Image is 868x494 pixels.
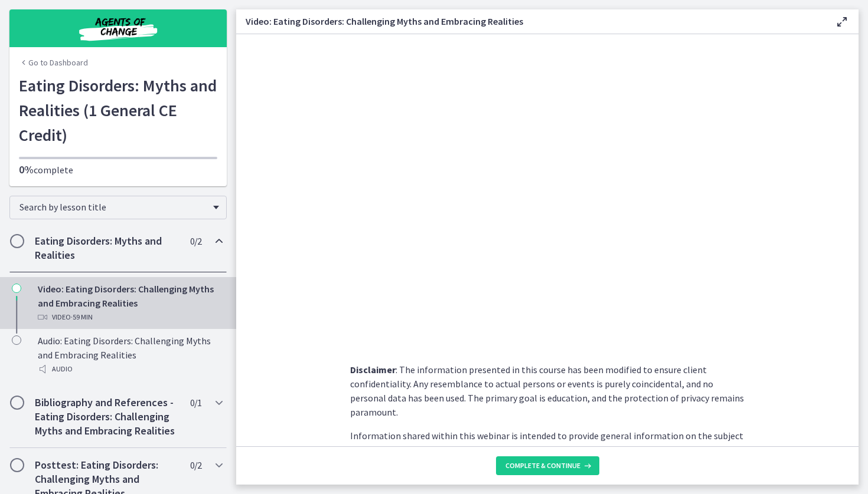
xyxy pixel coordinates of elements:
[190,458,201,472] span: 0 / 2
[38,334,222,376] div: Audio: Eating Disorders: Challenging Myths and Embracing Realities
[47,14,189,42] img: Agents of Change
[190,234,201,248] span: 0 / 2
[71,310,93,324] span: · 59 min
[19,57,88,68] a: Go to Dashboard
[38,282,222,324] div: Video: Eating Disorders: Challenging Myths and Embracing Realities
[190,396,201,410] span: 0 / 1
[496,456,599,475] button: Complete & continue
[19,163,217,177] p: complete
[350,364,396,376] strong: Disclaimer
[35,234,179,262] h2: Eating Disorders: Myths and Realities
[246,14,816,28] h3: Video: Eating Disorders: Challenging Myths and Embracing Realities
[38,310,222,324] div: Video
[38,362,222,376] div: Audio
[35,396,179,438] h2: Bibliography and References - Eating Disorders: Challenging Myths and Embracing Realities
[19,201,207,213] span: Search by lesson title
[350,363,745,419] p: : The information presented in this course has been modified to ensure client confidentiality. An...
[236,34,859,335] iframe: Video Lesson
[19,163,34,176] span: 0%
[9,196,227,219] div: Search by lesson title
[19,73,217,147] h1: Eating Disorders: Myths and Realities (1 General CE Credit)
[505,461,580,470] span: Complete & continue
